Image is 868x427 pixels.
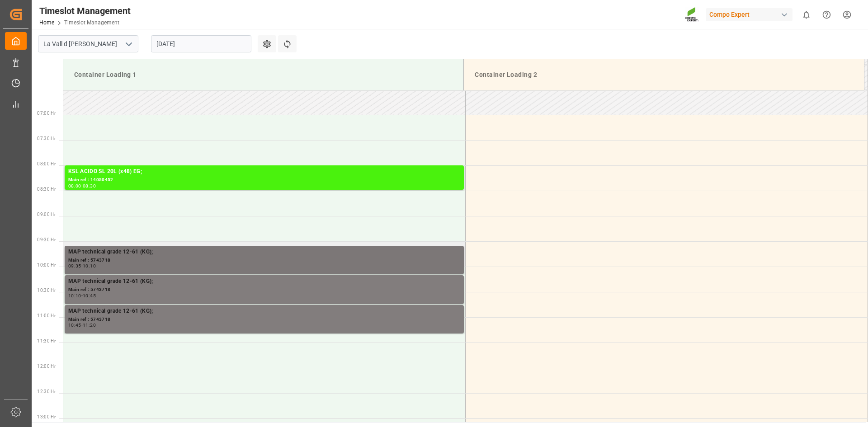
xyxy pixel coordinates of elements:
[68,323,81,327] div: 10:45
[68,257,460,264] div: Main ref : 5743718
[37,263,56,267] span: 10:00 Hr
[816,5,837,25] button: Help Center
[38,35,138,52] input: Type to search/select
[37,136,56,141] span: 07:30 Hr
[68,294,81,298] div: 10:10
[37,187,56,192] span: 08:30 Hr
[68,307,460,316] div: MAP technical grade 12-61 (KG);
[83,184,96,188] div: 08:30
[68,176,460,184] div: Main ref : 14050452
[81,294,83,298] div: -
[37,212,56,217] span: 09:00 Hr
[81,264,83,268] div: -
[68,286,460,294] div: Main ref : 5743718
[83,264,96,268] div: 10:10
[39,19,54,26] a: Home
[37,288,56,293] span: 10:30 Hr
[68,248,460,257] div: MAP technical grade 12-61 (KG);
[122,37,135,51] button: open menu
[706,8,793,21] div: Compo Expert
[37,161,56,166] span: 08:00 Hr
[83,323,96,327] div: 11:20
[68,316,460,324] div: Main ref : 5743718
[37,364,56,369] span: 12:00 Hr
[151,35,251,52] input: DD.MM.YYYY
[68,184,81,188] div: 08:00
[685,7,699,23] img: Screenshot%202023-09-29%20at%2010.02.21.png_1712312052.png
[37,414,56,419] span: 13:00 Hr
[81,323,83,327] div: -
[39,4,131,18] div: Timeslot Management
[81,184,83,188] div: -
[37,338,56,343] span: 11:30 Hr
[706,6,796,23] button: Compo Expert
[37,389,56,394] span: 12:30 Hr
[471,66,857,83] div: Container Loading 2
[37,313,56,318] span: 11:00 Hr
[37,111,56,116] span: 07:00 Hr
[68,264,81,268] div: 09:35
[68,277,460,286] div: MAP technical grade 12-61 (KG);
[37,237,56,242] span: 09:30 Hr
[71,66,456,83] div: Container Loading 1
[83,294,96,298] div: 10:45
[68,167,460,176] div: KSL ACIDO SL 20L (x48) EG;
[796,5,816,25] button: show 0 new notifications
